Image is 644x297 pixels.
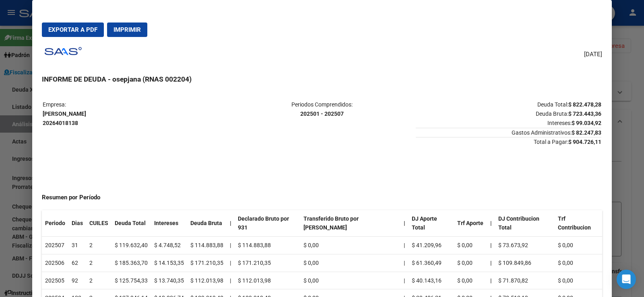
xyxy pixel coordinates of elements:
[487,210,495,237] th: |
[300,237,401,254] td: $ 0,00
[409,210,454,237] th: DJ Aporte Total
[617,270,636,289] div: Open Intercom Messenger
[42,23,104,37] button: Exportar a PDF
[43,111,86,126] strong: [PERSON_NAME] 20264018138
[300,111,344,117] strong: 202501 - 202507
[235,210,300,237] th: Declarado Bruto por 931
[187,210,227,237] th: Deuda Bruta
[555,254,602,272] td: $ 0,00
[400,272,409,289] td: |
[400,254,409,272] td: |
[68,210,86,237] th: Dias
[454,254,487,272] td: $ 0,00
[300,254,401,272] td: $ 0,00
[227,210,235,237] th: |
[48,26,97,33] span: Exportar a PDF
[568,139,601,145] strong: $ 904.726,11
[409,237,454,254] td: $ 41.209,96
[42,254,68,272] td: 202506
[111,272,151,289] td: $ 125.754,33
[187,272,227,289] td: $ 112.013,98
[416,100,601,127] p: Deuda Total: Deuda Bruta: Intereses:
[111,237,151,254] td: $ 119.632,40
[42,237,68,254] td: 202507
[400,210,409,237] th: |
[187,254,227,272] td: $ 171.210,35
[187,237,227,254] td: $ 114.883,88
[454,272,487,289] td: $ 0,00
[416,128,601,136] span: Gastos Administrativos:
[43,100,228,127] p: Empresa:
[495,254,555,272] td: $ 109.849,86
[86,210,111,237] th: CUILES
[151,272,187,289] td: $ 13.740,35
[42,74,602,84] h3: INFORME DE DEUDA - osepjana (RNAS 002204)
[68,254,86,272] td: 62
[107,23,147,37] button: Imprimir
[487,237,495,254] th: |
[151,254,187,272] td: $ 14.153,35
[151,210,187,237] th: Intereses
[86,254,111,272] td: 2
[454,237,487,254] td: $ 0,00
[227,237,235,254] td: |
[300,210,401,237] th: Transferido Bruto por [PERSON_NAME]
[495,272,555,289] td: $ 71.870,82
[68,237,86,254] td: 31
[495,237,555,254] td: $ 73.673,92
[227,254,235,272] td: |
[568,111,601,117] strong: $ 723.443,36
[400,237,409,254] td: |
[42,210,68,237] th: Periodo
[572,120,601,126] strong: $ 99.034,92
[409,272,454,289] td: $ 40.143,16
[584,50,602,59] span: [DATE]
[86,237,111,254] td: 2
[555,272,602,289] td: $ 0,00
[114,26,141,33] span: Imprimir
[454,210,487,237] th: Trf Aporte
[487,272,495,289] th: |
[235,254,300,272] td: $ 171.210,35
[68,272,86,289] td: 92
[235,237,300,254] td: $ 114.883,88
[568,101,601,108] strong: $ 822.478,28
[555,237,602,254] td: $ 0,00
[111,210,151,237] th: Deuda Total
[86,272,111,289] td: 2
[495,210,555,237] th: DJ Contribucion Total
[555,210,602,237] th: Trf Contribucion
[300,272,401,289] td: $ 0,00
[409,254,454,272] td: $ 61.360,49
[572,129,601,136] strong: $ 82.247,83
[487,254,495,272] th: |
[235,272,300,289] td: $ 112.013,98
[111,254,151,272] td: $ 185.363,70
[42,272,68,289] td: 202505
[151,237,187,254] td: $ 4.748,52
[42,193,602,202] h4: Resumen por Período
[229,100,415,119] p: Periodos Comprendidos:
[227,272,235,289] td: |
[416,137,601,145] span: Total a Pagar:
